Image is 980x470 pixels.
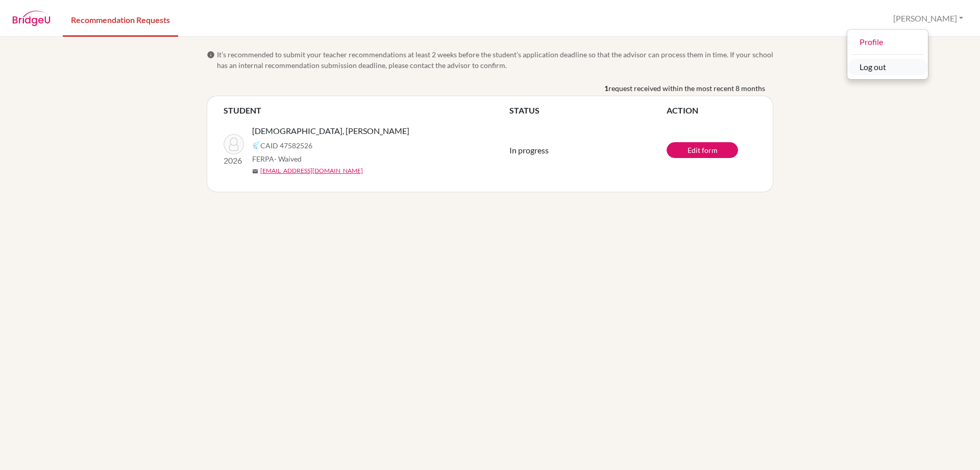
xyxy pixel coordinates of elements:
[224,154,244,167] p: 2026
[847,34,928,50] a: Profile
[260,140,312,151] span: CAID 47582526
[252,168,258,174] span: mail
[509,145,549,155] span: In progress
[252,141,260,149] img: Common App logo
[667,142,738,158] a: Edit form
[847,29,928,80] div: [PERSON_NAME]
[252,153,302,164] span: FERPA
[889,9,968,28] button: [PERSON_NAME]
[667,104,756,117] th: ACTION
[604,83,608,94] b: 1
[12,11,51,26] img: BridgeU logo
[63,2,178,37] a: Recommendation Requests
[608,83,765,94] span: request received within the most recent 8 months
[224,104,509,117] th: STUDENT
[207,51,215,59] span: info
[260,166,363,175] a: [EMAIL_ADDRESS][DOMAIN_NAME]
[274,154,302,163] span: - Waived
[224,134,244,154] img: TÜRKEN, Beren Berk
[252,125,409,137] span: [DEMOGRAPHIC_DATA], [PERSON_NAME]
[509,104,667,117] th: STATUS
[217,49,773,71] span: It’s recommended to submit your teacher recommendations at least 2 weeks before the student’s app...
[847,59,928,75] button: Log out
